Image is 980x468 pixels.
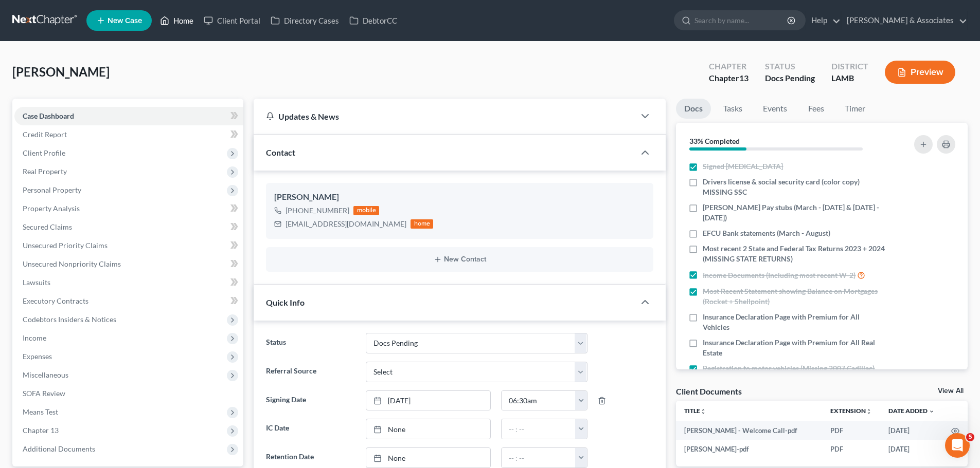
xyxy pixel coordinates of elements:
span: Additional Documents [23,444,95,453]
span: 13 [739,73,749,83]
div: mobile [353,206,379,215]
i: unfold_more [700,408,706,415]
a: Property Analysis [14,199,243,218]
span: Unsecured Priority Claims [23,241,108,250]
a: Executory Contracts [14,292,243,310]
span: Unsecured Nonpriority Claims [23,259,121,268]
span: Drivers license & social security card (color copy) MISSING SSC [703,177,886,197]
a: Help [806,11,841,30]
a: Events [755,99,795,119]
td: [DATE] [880,421,943,440]
input: -- : -- [502,391,576,410]
input: -- : -- [502,448,576,467]
a: Tasks [715,99,751,119]
a: Timer [836,99,874,119]
span: SOFA Review [23,389,65,398]
a: Credit Report [14,125,243,144]
a: Date Added expand_more [888,407,935,415]
span: Most Recent Statement showing Balance on Mortgages (Rocket + Shellpoint) [703,286,886,307]
a: Fees [799,99,832,119]
span: Quick Info [266,297,305,307]
span: Income Documents (Including most recent W-2) [703,270,856,280]
div: Chapter [709,61,749,72]
td: PDF [822,421,880,440]
a: Case Dashboard [14,107,243,125]
span: Codebtors Insiders & Notices [23,315,116,324]
a: Secured Claims [14,218,243,236]
a: [DATE] [366,391,490,410]
div: [PHONE_NUMBER] [286,205,349,216]
span: [PERSON_NAME] [12,64,110,79]
span: Real Property [23,167,67,176]
a: SOFA Review [14,384,243,403]
span: [PERSON_NAME] Pay stubs (March - [DATE] & [DATE] - [DATE]) [703,202,886,223]
button: New Contact [274,255,645,264]
strong: 33% Completed [689,137,740,145]
td: PDF [822,440,880,458]
input: Search by name... [694,11,789,30]
label: IC Date [261,419,360,439]
span: Insurance Declaration Page with Premium for All Real Estate [703,338,886,358]
div: home [411,219,433,229]
label: Referral Source [261,362,360,382]
span: Contact [266,147,295,157]
div: Status [765,61,815,72]
td: [PERSON_NAME]-pdf [676,440,822,458]
span: Secured Claims [23,222,72,231]
div: Chapter [709,72,749,84]
span: 5 [966,433,974,441]
div: Client Documents [676,386,742,397]
a: Lawsuits [14,273,243,292]
div: [PERSON_NAME] [274,191,645,203]
a: Docs [676,99,711,119]
span: Means Test [23,407,58,416]
span: Executory Contracts [23,296,88,305]
span: Case Dashboard [23,111,74,120]
span: Most recent 2 State and Federal Tax Returns 2023 + 2024 (MISSING STATE RETURNS) [703,244,886,264]
td: [PERSON_NAME] - Welcome Call-pdf [676,421,822,440]
span: Personal Property [23,185,81,194]
div: Docs Pending [765,72,815,84]
a: Directory Cases [265,11,344,30]
span: Signed [MEDICAL_DATA] [703,161,783,172]
label: Signing Date [261,390,360,411]
span: Lawsuits [23,278,50,287]
i: expand_more [929,408,935,415]
a: Extensionunfold_more [830,407,872,415]
span: EFCU Bank statements (March - August) [703,228,830,238]
label: Retention Date [261,447,360,468]
span: Chapter 13 [23,426,59,435]
a: None [366,419,490,439]
label: Status [261,333,360,353]
span: Property Analysis [23,204,80,213]
a: View All [938,387,964,395]
span: Income [23,333,46,342]
a: Unsecured Nonpriority Claims [14,255,243,273]
a: Home [155,11,199,30]
span: Client Profile [23,148,65,157]
div: District [831,61,868,72]
div: [EMAIL_ADDRESS][DOMAIN_NAME] [286,219,406,229]
button: Preview [885,61,955,84]
span: Miscellaneous [23,370,68,379]
i: unfold_more [866,408,872,415]
iframe: Intercom live chat [945,433,970,458]
td: [DATE] [880,440,943,458]
span: New Case [108,17,142,25]
div: LAMB [831,72,868,84]
span: Registration to motor vehicles (Missing 2007 Cadillac) [703,363,875,373]
span: Credit Report [23,130,67,139]
span: Expenses [23,352,52,361]
a: None [366,448,490,467]
a: Client Portal [199,11,265,30]
input: -- : -- [502,419,576,439]
a: [PERSON_NAME] & Associates [842,11,967,30]
span: Insurance Declaration Page with Premium for All Vehicles [703,312,886,332]
a: Unsecured Priority Claims [14,236,243,255]
a: DebtorCC [344,11,402,30]
a: Titleunfold_more [684,407,706,415]
div: Updates & News [266,111,622,122]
